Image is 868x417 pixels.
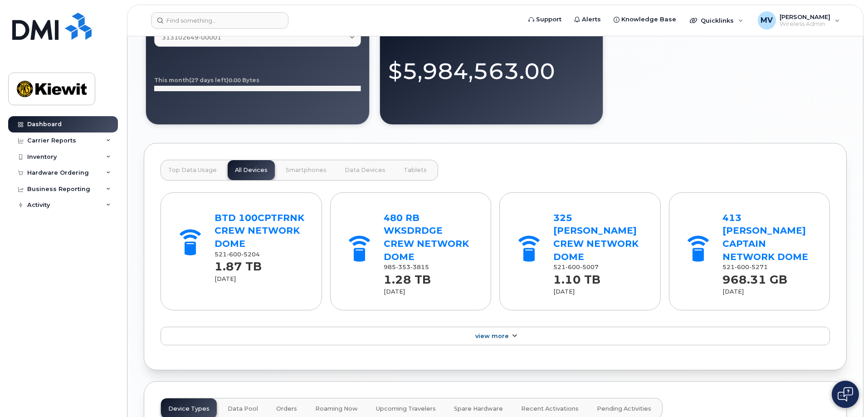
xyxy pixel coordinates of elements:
[475,333,509,339] span: View More
[780,20,830,28] span: Wireless Admin
[384,288,475,296] div: [DATE]
[154,28,361,47] a: 313102649-00001
[536,15,561,24] span: Support
[345,167,385,174] span: Data Devices
[168,167,217,174] span: Top Data Usage
[161,327,830,346] a: View More
[683,11,750,29] div: Quicklinks
[227,251,241,258] span: 600
[566,264,580,270] span: 600
[215,251,260,258] span: 521
[241,251,260,258] span: 5204
[722,288,814,296] div: [DATE]
[454,405,503,412] span: Spare Hardware
[780,13,830,20] span: [PERSON_NAME]
[607,10,683,29] a: Knowledge Base
[396,264,410,270] span: 353
[376,405,436,412] span: Upcoming Travelers
[621,15,676,24] span: Knowledge Base
[162,33,221,42] span: 313102649-00001
[553,264,599,270] span: 521
[154,77,189,83] tspan: This month
[189,77,229,83] tspan: (27 days left)
[384,268,431,286] strong: 1.28 TB
[749,264,768,270] span: 5271
[838,387,853,402] img: Open chat
[761,15,773,26] span: MV
[151,12,288,29] input: Find something...
[735,264,749,270] span: 600
[396,160,434,180] button: Tablets
[315,405,358,412] span: Roaming Now
[278,160,334,180] button: Smartphones
[701,17,734,24] span: Quicklinks
[597,405,651,412] span: Pending Activities
[553,268,600,286] strong: 1.10 TB
[722,264,768,270] span: 521
[337,160,393,180] button: Data Devices
[722,268,787,286] strong: 968.31 GB
[228,405,258,412] span: Data Pool
[286,167,327,174] span: Smartphones
[410,264,429,270] span: 3815
[521,405,579,412] span: Recent Activations
[522,10,568,29] a: Support
[161,160,224,180] button: Top Data Usage
[384,212,469,262] a: 480 RB WKSDRDGE CREW NETWORK DOME
[722,212,808,262] a: 413 [PERSON_NAME] CAPTAIN NETWORK DOME
[751,11,846,29] div: Maribel Vazquez
[404,167,427,174] span: Tablets
[553,288,644,296] div: [DATE]
[384,264,429,270] span: 985
[582,15,601,24] span: Alerts
[568,10,607,29] a: Alerts
[215,212,304,249] a: BTD 100CPTFRNK CREW NETWORK DOME
[276,405,297,412] span: Orders
[215,275,306,283] div: [DATE]
[229,77,259,83] tspan: 0.00 Bytes
[388,47,595,87] div: $5,984,563.00
[553,212,639,262] a: 325 [PERSON_NAME] CREW NETWORK DOME
[580,264,599,270] span: 5007
[215,255,262,273] strong: 1.87 TB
